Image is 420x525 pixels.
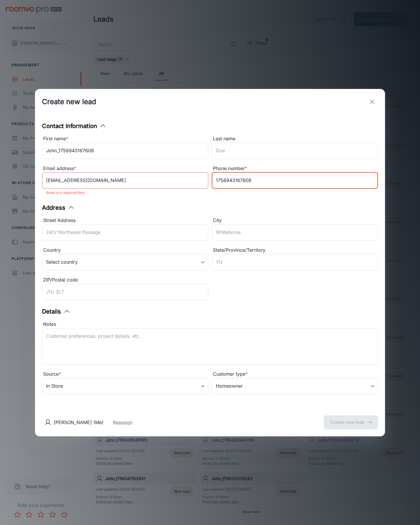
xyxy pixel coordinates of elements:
div: Notes [42,321,378,328]
button: Reassign [113,419,132,426]
div: Source [42,370,208,378]
div: In Store [42,378,208,394]
div: First name [42,135,208,143]
p: [PERSON_NAME] (Me) [54,419,104,426]
div: Country [42,246,208,254]
div: ZIP/Postal code [42,276,208,284]
button: exit [366,96,378,108]
input: 2412 Northwest Passage [42,224,208,241]
div: Phone number [212,165,378,172]
input: YU [212,254,378,270]
button: Details [42,307,70,316]
div: Homeowner [212,378,378,394]
div: Select country [42,254,208,270]
input: J1U 3L7 [42,284,208,300]
input: myname@example.com [42,172,208,189]
h1: Create new lead [42,97,96,107]
button: Contact Information [42,122,106,130]
input: +1 439-123-4567 [212,172,378,189]
div: Customer type [212,370,378,378]
button: Address [42,203,75,212]
div: Email address [42,165,208,172]
p: Email is a required field [46,189,204,196]
input: Whitehorse [212,224,378,241]
div: City [212,217,378,224]
div: State/Province/Territory [212,246,378,254]
div: Last name [212,135,378,143]
div: Street Address [42,217,208,224]
input: Doe [212,143,378,159]
input: John [42,143,208,159]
